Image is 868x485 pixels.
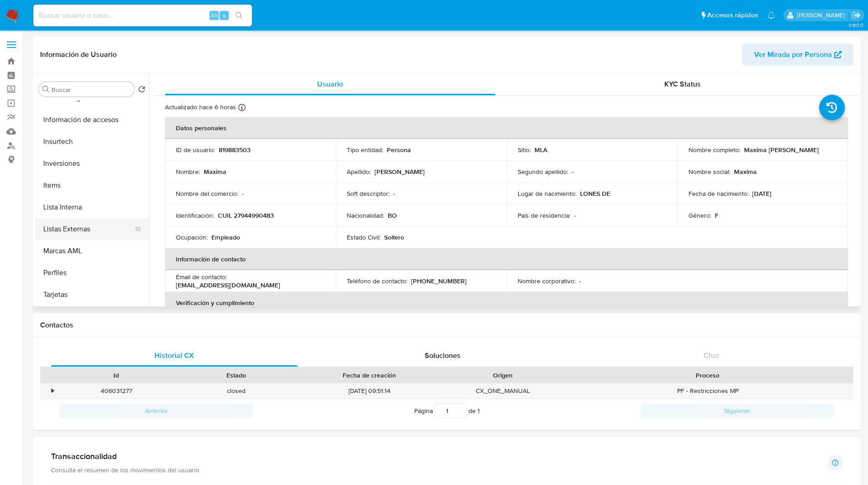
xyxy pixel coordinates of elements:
span: Historial CX [154,350,194,361]
p: - [242,189,244,198]
p: País de residencia : [518,211,570,220]
button: Buscar [42,86,50,93]
div: Proceso [569,371,847,380]
a: Notificaciones [767,11,775,19]
a: Salir [852,10,861,20]
span: Ver Mirada por Persona [754,44,832,66]
button: search-icon [230,9,248,22]
h1: Contactos [40,321,853,330]
p: Maxima [204,168,226,176]
span: Alt [211,11,218,20]
p: - [572,168,574,176]
button: Marcas AML [35,240,149,262]
div: closed [176,383,296,398]
p: LONES DE [580,189,610,198]
button: Siguiente [641,403,834,418]
p: Nombre del comercio : [176,189,238,198]
h1: Información de Usuario [40,50,117,59]
span: Soluciones [425,350,461,361]
p: Teléfono de contacto : [347,277,407,285]
div: PF - Restricciones MP [563,383,853,398]
p: Maxima [734,168,757,176]
p: Fecha de nacimiento : [688,189,749,198]
th: Datos personales [165,117,848,139]
p: Nombre corporativo : [518,277,575,285]
input: Buscar [51,86,131,94]
div: Id [63,371,170,380]
span: KYC Status [664,79,701,89]
div: [DATE] 09:51:14 [296,383,443,398]
div: Origen [449,371,556,380]
p: Empleado [211,233,240,241]
span: s [223,11,226,20]
p: Maxima [PERSON_NAME] [744,146,819,154]
p: Nombre social : [688,168,730,176]
p: MLA [534,146,547,154]
p: [DATE] [752,189,771,198]
p: Apellido : [347,168,371,176]
p: Nacionalidad : [347,211,384,220]
span: Chat [704,350,719,361]
span: Accesos rápidos [707,10,758,20]
button: Listas Externas [35,218,142,240]
p: Nombre completo : [688,146,740,154]
p: Tipo entidad : [347,146,383,154]
p: Actualizado hace 6 horas [165,103,236,112]
p: - [574,211,576,220]
button: Volver al orden por defecto [138,86,145,96]
span: 1 [478,406,480,415]
th: Información de contacto [165,248,848,270]
p: Persona [387,146,411,154]
span: Página de [414,403,480,418]
button: Items [35,174,149,196]
button: Inversiones [35,153,149,174]
button: Información de accesos [35,109,149,131]
p: Email de contacto : [176,273,227,281]
p: Sitio : [518,146,531,154]
p: [PHONE_NUMBER] [411,277,467,285]
p: CUIL 27944990483 [218,211,274,220]
p: matiasagustin.white@mercadolibre.com [797,11,848,20]
span: Usuario [317,79,343,89]
button: Tarjetas [35,284,149,306]
p: Género : [688,211,711,220]
th: Verificación y cumplimiento [165,292,848,314]
p: Nombre : [176,168,200,176]
p: [PERSON_NAME] [375,168,425,176]
div: 406031277 [56,383,176,398]
p: Soft descriptor : [347,189,390,198]
p: Segundo apellido : [518,168,568,176]
p: Soltero [384,233,404,241]
div: Fecha de creación [303,371,437,380]
p: 819883503 [219,146,251,154]
button: Perfiles [35,262,149,284]
input: Buscar usuario o caso... [33,10,252,21]
p: Lugar de nacimiento : [518,189,576,198]
button: Lista Interna [35,196,149,218]
div: CX_ONE_MANUAL [443,383,563,398]
p: Ocupación : [176,233,208,241]
p: BO [388,211,397,220]
button: Insurtech [35,131,149,153]
p: - [393,189,395,198]
div: • [51,387,54,395]
p: ID de usuario : [176,146,215,154]
div: Estado [183,371,290,380]
p: F [715,211,719,220]
button: Anterior [59,403,253,418]
p: Identificación : [176,211,214,220]
p: Estado Civil : [347,233,380,241]
p: [EMAIL_ADDRESS][DOMAIN_NAME] [176,281,280,289]
button: Ver Mirada por Persona [742,44,853,66]
p: - [579,277,581,285]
